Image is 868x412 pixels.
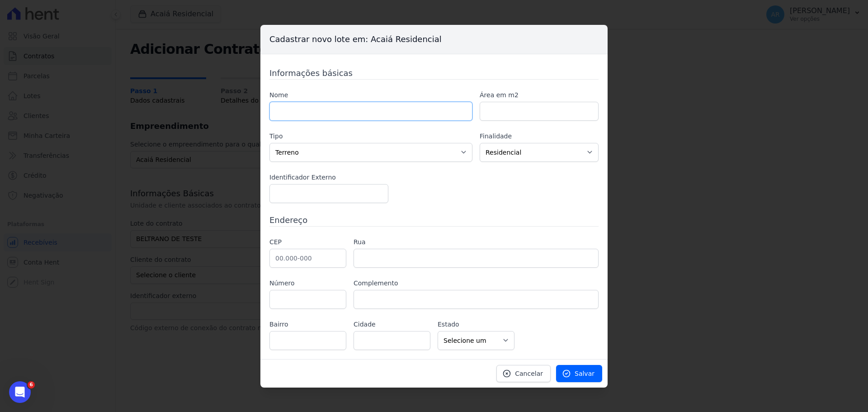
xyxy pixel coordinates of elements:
[269,249,346,268] input: 00.000-000
[269,320,346,329] label: Bairro
[269,279,346,288] label: Número
[556,365,602,382] a: Salvar
[515,369,543,378] span: Cancelar
[480,132,599,141] label: Finalidade
[438,320,514,329] label: Estado
[269,132,472,141] label: Tipo
[480,90,599,100] label: Área em m2
[269,173,388,182] label: Identificador Externo
[354,320,430,329] label: Cidade
[260,25,608,54] h3: Cadastrar novo lote em: Acaiá Residencial
[496,365,551,382] a: Cancelar
[9,381,31,403] iframe: Intercom live chat
[269,67,599,79] h3: Informações básicas
[575,369,594,378] span: Salvar
[354,237,599,247] label: Rua
[269,214,599,226] h3: Endereço
[269,237,346,247] label: CEP
[354,279,599,288] label: Complemento
[28,381,35,388] span: 6
[269,90,472,100] label: Nome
